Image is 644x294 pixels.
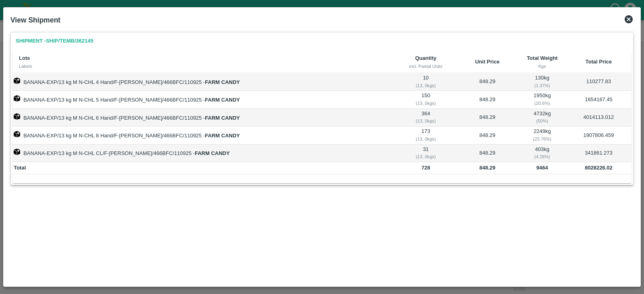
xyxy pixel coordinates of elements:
[14,78,20,84] img: box
[520,100,565,107] div: ( 20.6 %)
[520,153,565,160] div: ( 4.26 %)
[12,73,396,91] td: BANANA-EXP/13 kg M N-CHL 4 Hand/F-[PERSON_NAME]/466BFC/110925 -
[14,165,26,171] b: Total
[12,127,396,144] td: BANANA-EXP/13 kg M N-CHL 8 Hand/F-[PERSON_NAME]/466BFC/110925 -
[205,97,240,103] strong: FARM CANDY
[456,91,518,108] td: 848.29
[14,131,20,137] img: box
[396,127,456,144] td: 173
[527,55,558,61] b: Total Weight
[10,16,60,24] b: View Shipment
[396,91,456,108] td: 150
[14,95,20,102] img: box
[518,145,566,162] td: 403 kg
[415,55,436,61] b: Quantity
[479,165,495,171] b: 848.29
[537,165,548,171] b: 9464
[205,115,240,121] strong: FARM CANDY
[402,63,450,70] div: incl. Partial Units
[585,165,613,171] b: 8028226.02
[14,113,20,120] img: box
[456,127,518,144] td: 848.29
[397,117,455,125] div: ( 13, 0 kgs)
[397,100,455,107] div: ( 13, 0 kgs)
[525,63,559,70] div: Kgs
[456,109,518,127] td: 848.29
[397,135,455,143] div: ( 13, 0 kgs)
[518,127,566,144] td: 2249 kg
[518,91,566,108] td: 1950 kg
[397,153,455,160] div: ( 13, 0 kgs)
[518,73,566,91] td: 130 kg
[475,59,500,65] b: Unit Price
[396,109,456,127] td: 364
[566,91,632,108] td: 1654167.45
[19,55,30,61] b: Lots
[421,165,430,171] b: 728
[586,59,612,65] b: Total Price
[397,82,455,89] div: ( 13, 0 kgs)
[12,109,396,127] td: BANANA-EXP/13 kg M N-CHL 6 Hand/F-[PERSON_NAME]/466BFC/110925 -
[520,117,565,125] div: ( 50 %)
[14,149,20,155] img: box
[396,73,456,91] td: 10
[520,82,565,89] div: ( 1.37 %)
[19,63,389,70] div: Labels
[12,145,396,162] td: BANANA-EXP/13 kg M N-CHL CL/F-[PERSON_NAME]/466BFC/110925 -
[566,127,632,144] td: 1907806.459
[12,34,97,48] a: Shipment -SHIP/TEMB/362145
[205,133,240,139] strong: FARM CANDY
[12,91,396,108] td: BANANA-EXP/13 kg M N-CHL 5 Hand/F-[PERSON_NAME]/466BFC/110925 -
[456,145,518,162] td: 848.29
[456,73,518,91] td: 848.29
[518,109,566,127] td: 4732 kg
[566,109,632,127] td: 4014113.012
[520,135,565,143] div: ( 23.76 %)
[566,73,632,91] td: 110277.83
[396,145,456,162] td: 31
[205,79,240,85] strong: FARM CANDY
[195,150,230,156] strong: FARM CANDY
[566,145,632,162] td: 341861.273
